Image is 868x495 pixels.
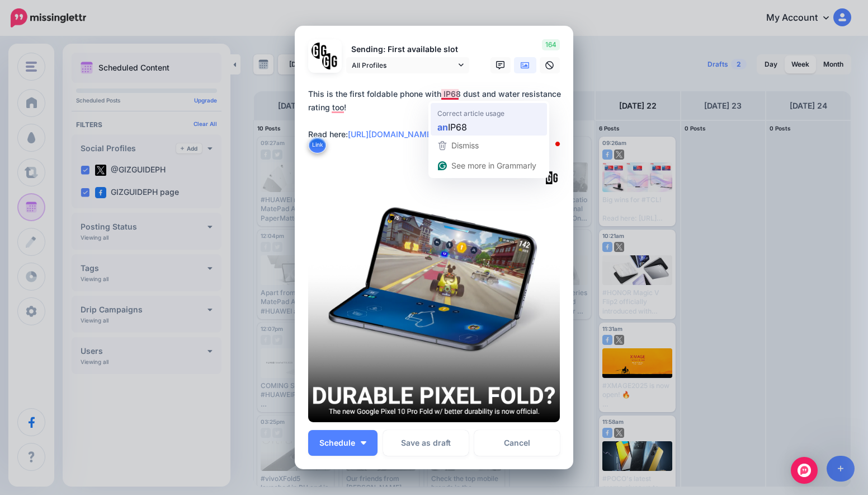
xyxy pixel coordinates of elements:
[308,137,327,153] button: Link
[383,430,469,456] button: Save as draft
[308,87,565,141] div: This is the first foldable phone with IP68 dust and water resistance rating too! Read here:
[346,57,469,73] a: All Profiles
[346,43,469,56] p: Sending: First available slot
[322,53,338,69] img: JT5sWCfR-79925.png
[319,439,355,447] span: Schedule
[474,430,560,456] a: Cancel
[308,87,565,155] textarea: To enrich screen reader interactions, please activate Accessibility in Grammarly extension settings
[308,430,378,456] button: Schedule
[542,39,560,50] span: 164
[312,43,328,59] img: 353459792_649996473822713_4483302954317148903_n-bsa138318.png
[308,170,560,422] img: G2I8DSU26VLIQR7C4SIBCIRLEAYN7VWF.png
[791,457,818,484] div: Open Intercom Messenger
[352,59,456,71] span: All Profiles
[361,441,366,445] img: arrow-down-white.png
